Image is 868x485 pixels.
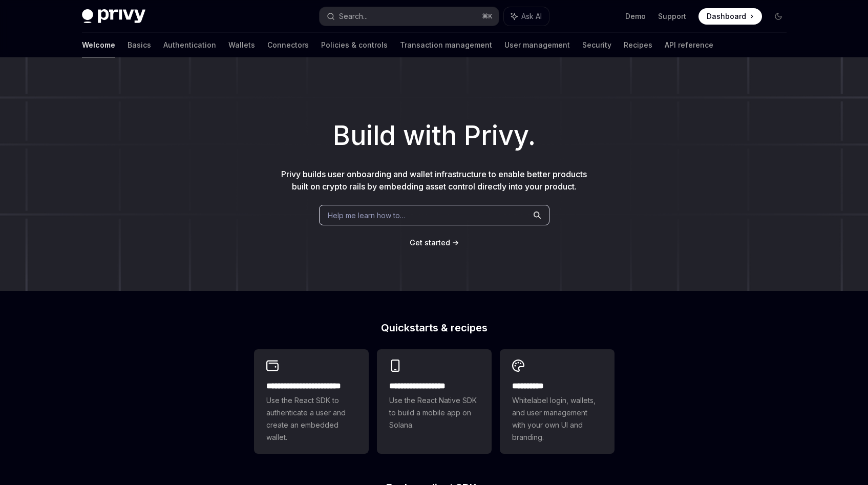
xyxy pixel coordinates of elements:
a: **** **** **** ***Use the React Native SDK to build a mobile app on Solana. [377,349,492,454]
div: Search... [339,10,368,23]
a: Wallets [228,33,255,57]
h1: Build with Privy. [16,116,852,156]
a: Recipes [624,33,652,57]
span: Whitelabel login, wallets, and user management with your own UI and branding. [512,394,602,444]
a: Basics [128,33,151,57]
a: Policies & controls [321,33,388,57]
a: Security [582,33,611,57]
a: Demo [625,11,646,22]
a: Support [658,11,686,22]
a: Transaction management [400,33,492,57]
a: User management [504,33,570,57]
span: Use the React SDK to authenticate a user and create an embedded wallet. [266,394,356,444]
a: **** *****Whitelabel login, wallets, and user management with your own UI and branding. [500,349,615,454]
button: Ask AI [504,7,549,26]
a: Welcome [82,33,115,57]
img: dark logo [82,9,145,24]
h2: Quickstarts & recipes [254,323,615,333]
a: Connectors [267,33,309,57]
span: Use the React Native SDK to build a mobile app on Solana. [389,394,479,431]
span: ⌘ K [482,12,493,20]
button: Search...⌘K [320,7,499,26]
span: Dashboard [707,11,746,22]
span: Help me learn how to… [328,210,406,221]
a: Dashboard [698,8,762,25]
a: Get started [410,238,450,248]
span: Ask AI [521,11,542,22]
button: Toggle dark mode [770,8,787,25]
a: Authentication [163,33,216,57]
span: Get started [410,238,450,247]
span: Privy builds user onboarding and wallet infrastructure to enable better products built on crypto ... [281,169,587,192]
a: API reference [665,33,713,57]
